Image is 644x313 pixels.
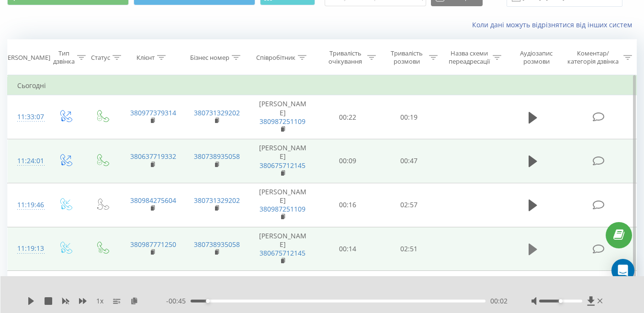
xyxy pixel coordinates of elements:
td: 00:00 [378,271,440,299]
td: [PERSON_NAME] [248,139,317,183]
a: 380738935058 [194,240,240,249]
a: 380660243019 [130,276,176,285]
div: Назва схеми переадресації [449,49,490,66]
div: Бізнес номер [190,54,229,62]
div: 11:24:01 [17,152,37,170]
td: [PERSON_NAME] () [248,271,317,299]
td: 02:57 [378,183,440,227]
div: 11:19:13 [17,239,37,258]
div: [PERSON_NAME] [2,54,50,62]
a: 380738935058 [194,152,240,161]
div: Статус [91,54,110,62]
div: Тривалість очікування [326,49,365,66]
td: 00:09 [317,139,378,183]
a: 380675712145 [260,161,305,170]
a: 380733518142 [194,276,240,285]
div: Коментар/категорія дзвінка [565,49,621,66]
div: 11:33:07 [17,108,37,126]
a: 380987251109 [260,204,305,213]
td: 00:47 [378,139,440,183]
td: 00:19 [378,95,440,139]
div: Співробітник [256,54,295,62]
span: 1 x [96,296,103,306]
div: 11:19:46 [17,196,37,214]
td: 00:22 [317,95,378,139]
span: 00:02 [490,296,508,306]
a: 380977379314 [130,108,176,117]
div: Accessibility label [559,299,563,303]
a: 380637719332 [130,152,176,161]
div: Тип дзвінка [53,49,75,66]
td: 00:14 [317,227,378,271]
div: Accessibility label [206,299,210,303]
td: [PERSON_NAME] [248,95,317,139]
span: Розмова не відбулась [514,276,552,293]
td: 02:51 [378,227,440,271]
td: [PERSON_NAME] [248,227,317,271]
div: Тривалість розмови [387,49,426,66]
div: Аудіозапис розмови [512,49,560,66]
td: Сьогодні [8,76,637,95]
div: 11:14:36 [17,275,37,294]
a: 380987251109 [260,117,305,126]
a: 380675712145 [260,248,305,257]
td: 00:16 [317,183,378,227]
a: 380731329202 [194,196,240,205]
a: 380987771250 [130,240,176,249]
td: 00:21 [317,271,378,299]
a: 380731329202 [194,108,240,117]
a: Коли дані можуть відрізнятися вiд інших систем [472,20,637,29]
td: [PERSON_NAME] [248,183,317,227]
div: Open Intercom Messenger [611,259,634,282]
div: Клієнт [136,54,155,62]
a: 380984275604 [130,196,176,205]
span: - 00:45 [166,296,191,306]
